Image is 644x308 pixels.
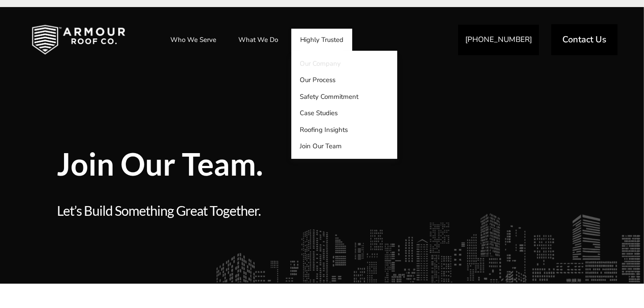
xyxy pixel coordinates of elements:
[18,18,139,62] img: Industrial and Commercial Roofing Company | Armour Roof Co.
[162,29,225,51] a: Who We Serve
[291,55,397,72] a: Our Company
[230,29,287,51] a: What We Do
[57,201,319,220] span: Let’s Build Something Great Together.
[57,148,450,179] span: Join Our Team.
[291,105,397,122] a: Case Studies
[458,25,539,55] a: [PHONE_NUMBER]
[291,88,397,105] a: Safety Commitment
[562,35,606,44] span: Contact Us
[291,29,352,51] a: Highly Trusted
[291,121,397,138] a: Roofing Insights
[291,72,397,89] a: Our Process
[291,138,397,155] a: Join Our Team
[551,24,618,55] a: Contact Us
